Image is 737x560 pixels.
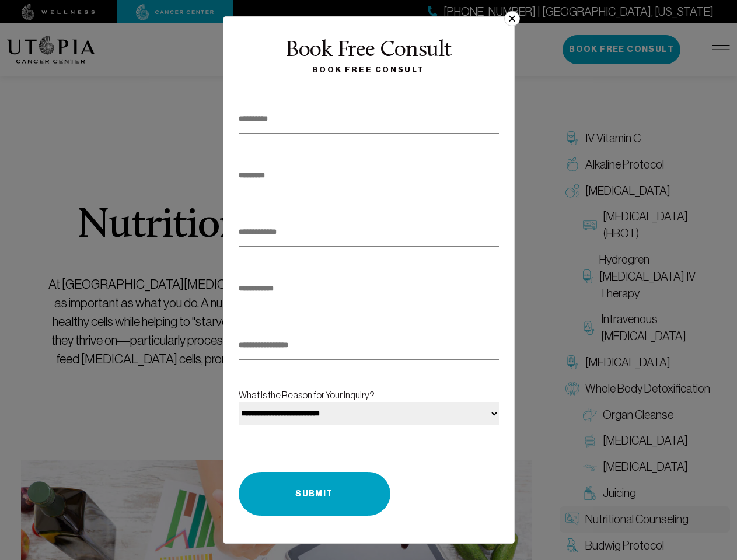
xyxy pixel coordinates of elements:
[239,472,390,516] button: Submit
[236,38,502,63] div: Book Free Consult
[239,388,499,444] label: What Is the Reason for Your Inquiry?
[236,63,502,77] div: Book Free Consult
[239,402,499,425] select: What Is the Reason for Your Inquiry?
[504,11,519,26] button: ×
